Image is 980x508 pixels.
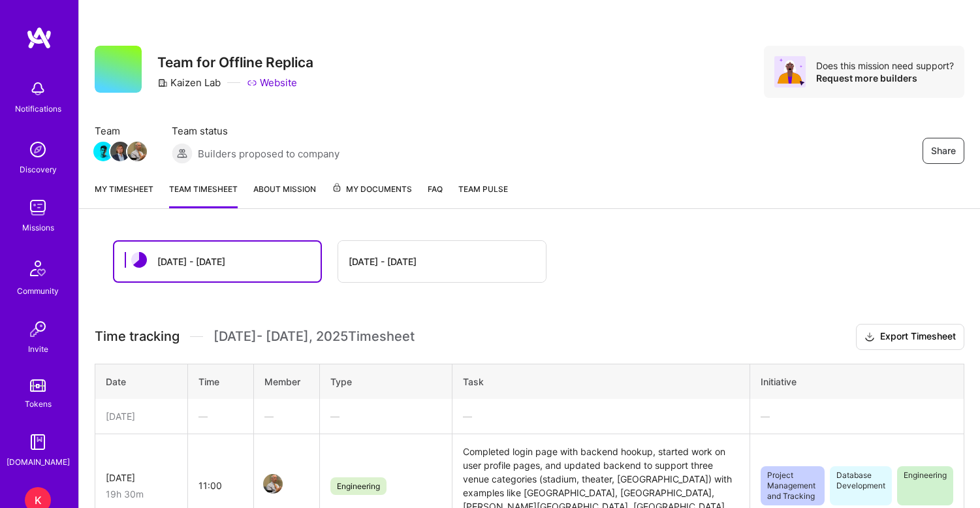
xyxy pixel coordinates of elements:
img: Community [22,253,54,284]
span: Engineering [897,466,953,505]
div: [DATE] [106,471,177,484]
th: Initiative [750,364,964,399]
button: Export Timesheet [856,324,964,350]
div: [DATE] - [DATE] [349,255,417,268]
img: Invite [25,316,51,342]
button: Share [923,138,964,164]
a: Team Pulse [458,182,508,208]
span: Team [95,124,146,138]
div: Invite [28,342,48,356]
span: Time tracking [95,328,180,345]
th: Date [95,364,188,399]
span: Database Development [830,466,892,505]
img: Builders proposed to company [172,143,193,164]
img: Team Member Avatar [127,142,147,161]
img: discovery [25,136,51,163]
img: logo [26,26,52,50]
th: Member [254,364,320,399]
th: Task [452,364,750,399]
span: Team status [172,124,340,138]
i: icon Download [864,330,875,344]
a: My timesheet [95,182,153,208]
div: Community [17,284,59,298]
a: My Documents [332,182,412,208]
div: Notifications [15,102,61,116]
span: Share [931,144,956,157]
span: My Documents [332,182,412,197]
div: Kaizen Lab [157,76,221,89]
th: Type [320,364,452,399]
img: Team Member Avatar [93,142,113,161]
a: About Mission [253,182,316,208]
span: Project Management and Tracking [761,466,825,505]
a: Team timesheet [169,182,238,208]
div: — [330,409,441,423]
div: — [761,409,953,423]
a: Team Member Avatar [129,140,146,163]
img: guide book [25,429,51,455]
div: Request more builders [816,72,954,84]
div: Does this mission need support? [816,59,954,72]
div: [DOMAIN_NAME] [7,455,70,469]
img: teamwork [25,195,51,221]
div: — [264,409,309,423]
img: status icon [131,252,147,268]
div: Tokens [25,397,52,411]
div: [DATE] [106,409,177,423]
a: Team Member Avatar [95,140,112,163]
div: 19h 30m [106,487,177,501]
img: bell [25,76,51,102]
span: [DATE] - [DATE] , 2025 Timesheet [213,328,415,345]
div: Missions [22,221,54,234]
a: Team Member Avatar [264,473,281,495]
div: [DATE] - [DATE] [157,255,225,268]
h3: Team for Offline Replica [157,54,313,71]
img: tokens [30,379,46,392]
img: Team Member Avatar [263,474,283,494]
a: FAQ [428,182,443,208]
a: Website [247,76,297,89]
i: icon CompanyGray [157,78,168,88]
span: Builders proposed to company [198,147,340,161]
div: Discovery [20,163,57,176]
div: — [463,409,739,423]
img: Avatar [774,56,806,87]
a: Team Member Avatar [112,140,129,163]
span: Team Pulse [458,184,508,194]
div: — [198,409,243,423]
span: Engineering [330,477,387,495]
img: Team Member Avatar [110,142,130,161]
th: Time [187,364,253,399]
